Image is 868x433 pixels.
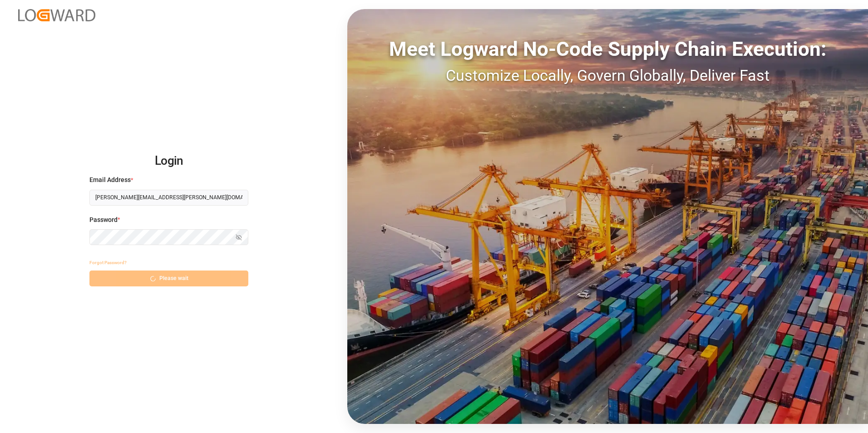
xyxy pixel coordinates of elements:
input: Enter your email [89,190,248,206]
img: Logward_new_orange.png [18,9,95,21]
div: Customize Locally, Govern Globally, Deliver Fast [347,64,868,87]
h2: Login [89,147,248,176]
span: Password [89,215,118,225]
div: Meet Logward No-Code Supply Chain Execution: [347,34,868,64]
span: Email Address [89,175,131,185]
